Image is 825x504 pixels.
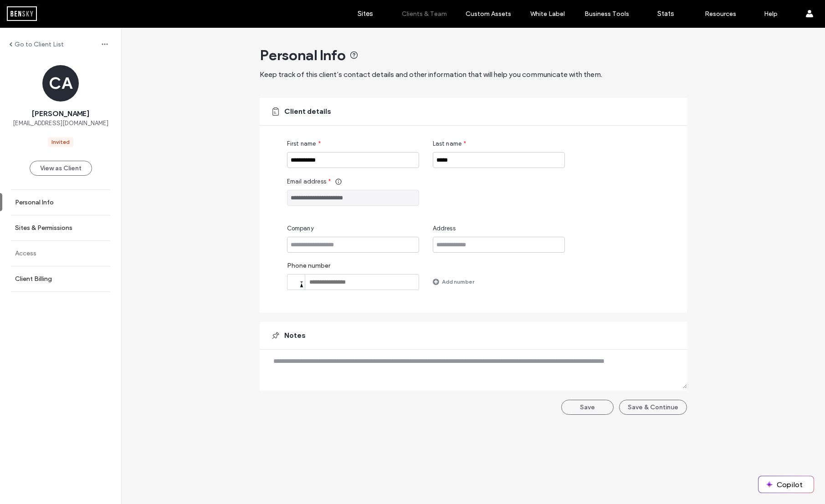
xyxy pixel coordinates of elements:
div: Invited [51,138,70,146]
span: Company [287,224,314,233]
input: Address [433,237,565,253]
label: Personal Info [15,199,54,206]
label: White Label [530,10,565,18]
label: Add number [442,274,474,290]
span: [PERSON_NAME] [32,109,89,119]
button: Save & Continue [619,400,687,415]
label: Phone number [287,262,419,274]
div: CA [42,65,79,102]
span: Address [433,224,456,233]
span: First name [287,139,316,148]
label: Sites & Permissions [15,224,72,232]
input: First name [287,152,419,168]
button: View as Client [30,161,92,176]
label: Business Tools [584,10,629,18]
span: Notes [284,331,306,341]
button: Copilot [758,476,814,493]
label: Resources [705,10,736,18]
button: Save [561,400,614,415]
input: Email address [287,190,419,206]
label: Sites [358,10,373,18]
label: Access [15,249,36,257]
span: Last name [433,139,462,148]
span: Keep track of this client’s contact details and other information that will help you communicate ... [260,70,602,79]
label: Client Billing [15,275,52,283]
label: Custom Assets [466,10,511,18]
label: Go to Client List [15,41,64,48]
label: Stats [657,10,674,18]
label: Clients & Team [402,10,447,18]
span: Email address [287,177,327,186]
input: Last name [433,152,565,168]
span: [EMAIL_ADDRESS][DOMAIN_NAME] [13,119,108,128]
input: Company [287,237,419,253]
label: Help [764,10,778,18]
span: Help [21,6,40,15]
span: Client details [284,107,331,117]
span: Personal Info [260,46,346,64]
